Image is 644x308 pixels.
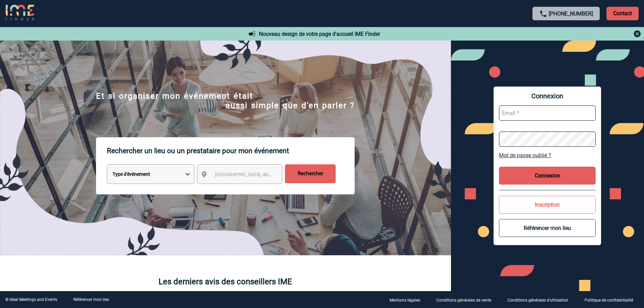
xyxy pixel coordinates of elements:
p: Politique de confidentialité [585,298,633,303]
button: Connexion [499,167,596,185]
p: Contact [606,7,639,20]
a: Politique de confidentialité [579,297,644,303]
span: Connexion [499,92,596,100]
input: Rechercher [285,164,336,183]
p: Conditions générales d'utilisation [507,298,568,303]
button: Référencer mon lieu [499,219,596,237]
button: Inscription [499,196,596,214]
a: Conditions générales de vente [431,297,502,303]
a: [PHONE_NUMBER] [549,10,593,17]
p: Mentions légales [389,298,420,303]
input: Email * [499,105,596,121]
p: Conditions générales de vente [436,298,491,303]
a: Conditions générales d'utilisation [502,297,579,303]
a: Référencer mon lieu [73,297,109,302]
a: Mentions légales [384,297,431,303]
span: [GEOGRAPHIC_DATA], département, région... [215,172,309,177]
img: call-24-px.png [539,10,547,18]
a: Mot de passe oublié ? [499,152,596,159]
p: Rechercher un lieu ou un prestataire pour mon événement [107,137,355,164]
div: © Ideal Meetings and Events [5,297,57,302]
